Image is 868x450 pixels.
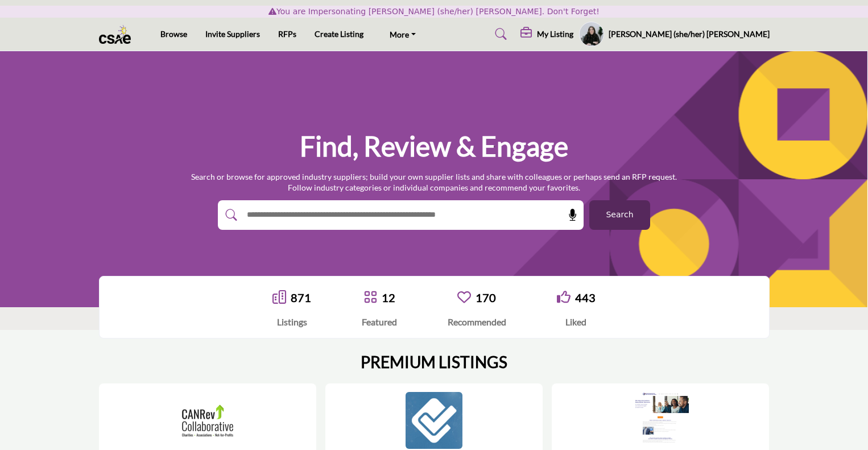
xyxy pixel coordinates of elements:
a: 170 [476,291,496,304]
div: Liked [557,315,596,329]
button: Search [589,200,650,230]
i: Go to Liked [557,290,571,304]
a: Invite Suppliers [205,29,260,39]
img: Bramm Research Inc. [632,392,689,449]
a: Create Listing [315,29,363,39]
h1: Find, Review & Engage [300,129,568,164]
h5: [PERSON_NAME] (she/her) [PERSON_NAME] [609,28,770,40]
div: Recommended [448,315,506,329]
a: Search [484,25,514,43]
p: Search or browse for approved industry suppliers; build your own supplier lists and share with co... [191,171,677,193]
div: Featured [362,315,397,329]
span: Search [606,209,633,221]
a: 443 [575,291,596,304]
div: My Listing [520,27,573,41]
h5: My Listing [537,29,573,39]
a: 871 [291,291,311,304]
a: Browse [160,29,187,39]
a: Go to Recommended [457,290,471,305]
h2: PREMIUM LISTINGS [361,353,507,372]
img: Site Logo [99,25,137,44]
img: Vocalmeet [406,392,462,449]
button: Show hide supplier dropdown [579,22,604,47]
div: Listings [272,315,311,329]
a: More [382,26,424,42]
img: CANRev Collaborative [179,392,236,449]
a: Go to Featured [363,290,377,305]
a: 12 [382,291,395,304]
a: RFPs [278,29,296,39]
